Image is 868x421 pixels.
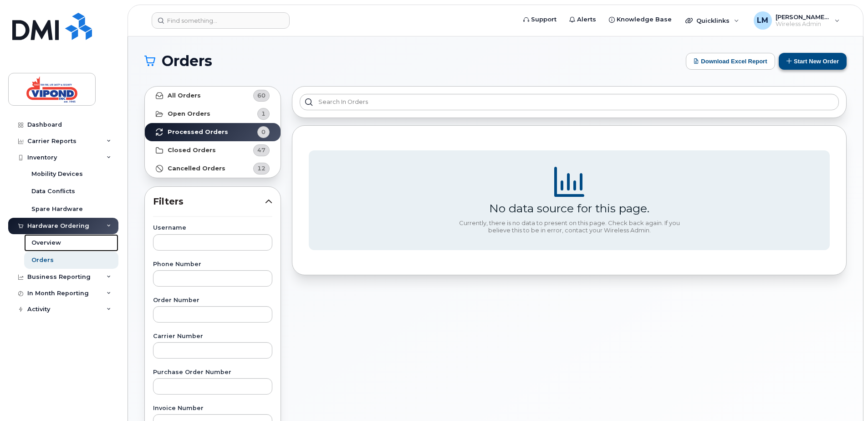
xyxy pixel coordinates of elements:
a: Open Orders1 [145,105,281,123]
button: Start New Order [779,53,847,70]
label: Purchase Order Number [153,370,272,375]
span: 12 [257,164,266,173]
label: Order Number [153,298,272,303]
strong: Closed Orders [168,147,216,154]
strong: Processed Orders [168,128,228,136]
strong: Open Orders [168,110,210,118]
button: Download Excel Report [686,53,775,70]
div: No data source for this page. [489,201,649,215]
label: Phone Number [153,262,272,267]
a: Cancelled Orders12 [145,159,281,178]
a: Processed Orders0 [145,123,281,141]
span: 0 [261,128,266,136]
span: Filters [153,195,265,208]
strong: Cancelled Orders [168,165,225,172]
span: Orders [162,54,212,68]
a: All Orders60 [145,87,281,105]
div: Currently, there is no data to present on this page. Check back again. If you believe this to be ... [455,220,683,234]
a: Closed Orders47 [145,141,281,159]
label: Username [153,225,272,231]
input: Search in orders [300,94,839,110]
span: 1 [261,109,266,118]
label: Carrier Number [153,334,272,339]
label: Invoice Number [153,406,272,411]
span: 47 [257,146,266,154]
strong: All Orders [168,92,201,99]
span: 60 [257,91,266,100]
